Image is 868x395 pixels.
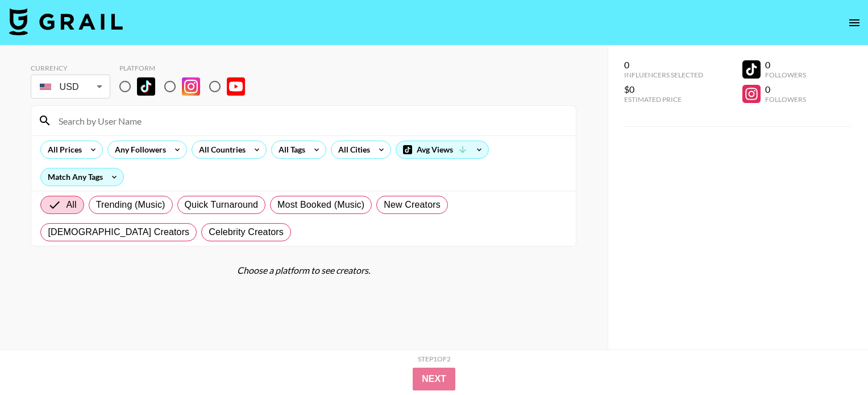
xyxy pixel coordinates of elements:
[66,198,76,212] span: All
[209,225,284,239] span: Celebrity Creators
[31,64,110,72] div: Currency
[413,368,455,390] button: Next
[108,141,168,158] div: Any Followers
[227,77,245,96] img: YouTube
[624,84,703,95] div: $0
[624,71,703,79] div: Influencers Selected
[396,141,488,158] div: Avg Views
[137,77,155,96] img: TikTok
[384,198,441,212] span: New Creators
[765,59,806,71] div: 0
[192,141,248,158] div: All Countries
[31,265,576,276] div: Choose a platform to see creators.
[119,64,254,72] div: Platform
[52,112,569,130] input: Search by User Name
[765,84,806,95] div: 0
[41,141,84,158] div: All Prices
[624,59,703,71] div: 0
[185,198,259,212] span: Quick Turnaround
[624,95,703,104] div: Estimated Price
[843,11,866,34] button: open drawer
[9,8,123,35] img: Grail Talent
[41,168,123,186] div: Match Any Tags
[765,95,806,104] div: Followers
[418,355,451,363] div: Step 1 of 2
[48,225,189,239] span: [DEMOGRAPHIC_DATA] Creators
[272,141,308,158] div: All Tags
[33,77,108,97] div: USD
[96,198,165,212] span: Trending (Music)
[182,77,200,96] img: Instagram
[331,141,372,158] div: All Cities
[765,71,806,79] div: Followers
[277,198,364,212] span: Most Booked (Music)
